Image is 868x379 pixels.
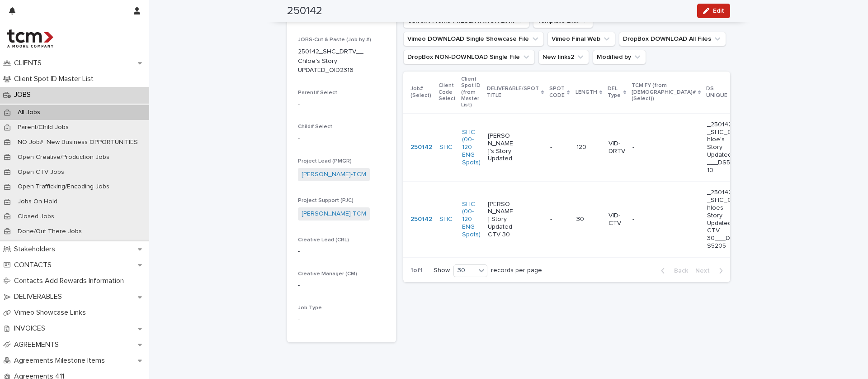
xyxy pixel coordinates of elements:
[10,341,66,349] p: AGREEMENTS
[298,247,385,256] p: -
[10,183,117,191] p: Open Trafficking/Encoding Jobs
[10,139,145,146] p: NO Job#: New Business OPPORTUNITIES
[487,84,539,101] p: DELIVERABLE/SPOT TITLE
[10,168,71,176] p: Open CTV Jobs
[706,84,730,101] p: DS UNIQUE
[410,84,433,101] p: Job# (Select)
[10,245,62,254] p: Stakeholders
[619,32,726,46] button: DropBox DOWNLOAD All Files
[713,8,724,14] span: Edit
[10,213,61,221] p: Closed Jobs
[669,268,688,274] span: Back
[10,228,89,235] p: Done/Out There Jobs
[10,277,131,285] p: Contacts Add Rewards Information
[462,201,481,239] a: SHC (00-120 ENG Spots)
[410,216,432,223] a: 250142
[491,267,542,274] p: records per page
[10,198,65,206] p: Jobs On Hold
[695,268,715,274] span: Next
[488,201,514,239] p: [PERSON_NAME] Story Updated CTV 30
[10,293,69,301] p: DELIVERABLES
[707,189,734,249] p: _250142_SHC_Chloes Story Updated CTV 30___DS5205
[298,100,385,110] p: -
[298,305,322,311] span: Job Type
[10,356,112,365] p: Agreements Milestone Items
[403,32,544,46] button: Vimeo DOWNLOAD Single Showcase File
[461,74,481,110] p: Client Spot ID (from Master List)
[632,216,659,223] p: -
[298,90,337,96] span: Parent# Select
[10,308,93,317] p: Vimeo Showcase Links
[298,158,352,164] span: Project Lead (PMGR)
[439,81,456,104] p: Client Code Select
[298,134,385,144] p: -
[10,124,76,131] p: Parent/Child Jobs
[10,261,59,269] p: CONTACTS
[538,50,589,64] button: New links2
[692,267,730,275] button: Next
[10,154,117,161] p: Open Creative/Production Jobs
[10,59,49,67] p: CLIENTS
[10,324,52,333] p: INVOICES
[298,47,363,75] p: 250142_SHC_DRTV__Chloe's Story UPDATED_OID2316
[632,81,696,104] p: TCM FY (from [DEMOGRAPHIC_DATA]# (Select))
[454,266,476,275] div: 30
[462,129,481,167] a: SHC (00-120 ENG Spots)
[403,259,430,282] p: 1 of 1
[697,4,730,18] button: Edit
[7,29,53,48] img: 4hMmSqQkux38exxPVZHQ
[654,267,692,275] button: Back
[298,281,385,290] p: -
[550,142,554,151] p: -
[550,214,554,223] p: -
[287,5,322,18] h2: 250142
[410,144,432,151] a: 250142
[302,170,366,179] a: [PERSON_NAME]-TCM
[608,84,621,101] p: DEL Type
[593,50,646,64] button: Modified by
[549,84,565,101] p: SPOT CODE
[439,216,453,223] a: SHC
[609,212,625,227] p: VID-CTV
[576,87,597,97] p: LENGTH
[547,32,615,46] button: Vimeo Final Web
[298,315,385,325] p: -
[302,209,366,219] a: [PERSON_NAME]-TCM
[434,267,450,274] p: Show
[488,132,514,163] p: [PERSON_NAME]'s Story Updated
[707,121,734,174] p: _250142_SHC_Chloe's Story Updated___DS5110
[298,271,357,277] span: Creative Manager (CM)
[576,144,601,151] p: 120
[632,144,659,151] p: -
[10,91,38,99] p: JOBS
[298,198,354,203] span: Project Support (PJC)
[10,75,101,83] p: Client Spot ID Master List
[403,50,535,64] button: DropBox NON-DOWNLOAD Single File
[298,237,349,243] span: Creative Lead (CRL)
[298,124,332,130] span: Child# Select
[439,144,453,151] a: SHC
[576,216,601,223] p: 30
[10,109,47,116] p: All Jobs
[298,37,371,43] span: JOBS-Cut & Paste (Job by #)
[609,140,625,155] p: VID-DRTV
